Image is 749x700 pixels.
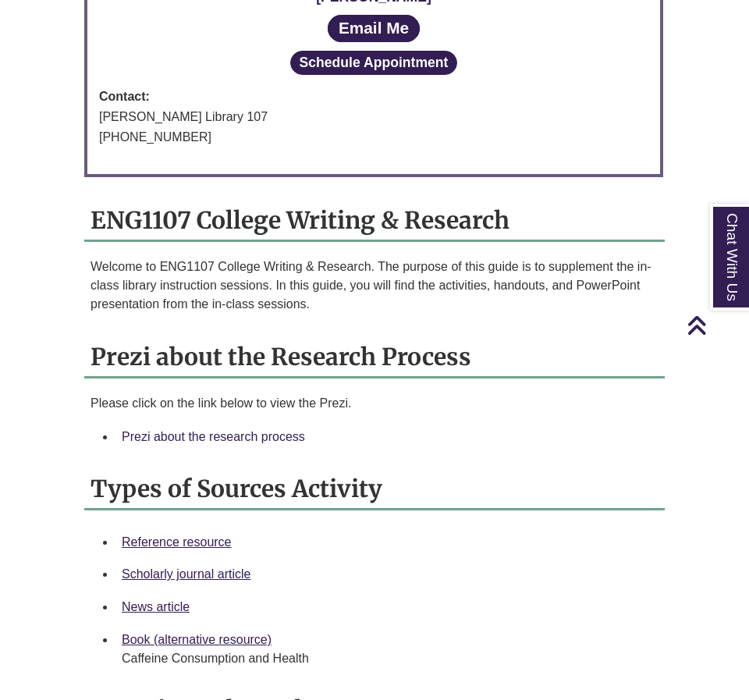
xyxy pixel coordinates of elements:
[91,394,658,413] p: Please click on the link below to view the Prezi.
[84,201,665,242] h2: ENG1107 College Writing & Research
[122,600,190,613] a: News article
[99,127,648,147] div: [PHONE_NUMBER]
[99,87,648,107] strong: Contact:
[122,633,272,646] a: Book (alternative resource)
[122,535,232,549] a: Reference resource
[290,51,457,75] button: Schedule Appointment
[99,107,648,127] div: [PERSON_NAME] Library 107
[84,469,665,510] h2: Types of Sources Activity
[687,314,745,336] a: Back to Top
[84,337,665,378] h2: Prezi about the Research Process
[91,258,658,314] p: Welcome to ENG1107 College Writing & Research. The purpose of this guide is to supplement the in-...
[328,15,419,42] a: Email Me
[122,430,305,443] a: Prezi about the research process
[122,649,652,668] div: Caffeine Consumption and Health
[122,567,250,581] a: Scholarly journal article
